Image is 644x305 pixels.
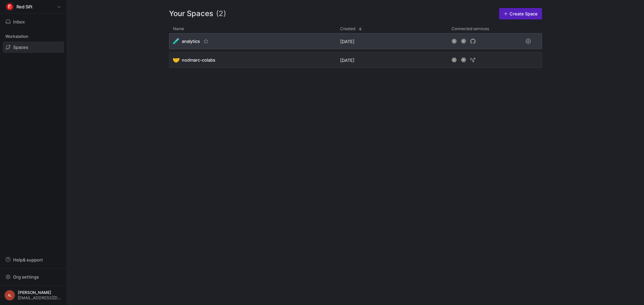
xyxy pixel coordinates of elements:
span: Spaces [13,45,28,50]
img: https://storage.googleapis.com/y42-prod-data-exchange/images/C0c2ZRu8XU2mQEXUlKrTCN4i0dD3czfOt8UZ... [6,3,13,10]
button: Org settings [3,271,64,283]
div: AL [4,290,15,301]
span: nodmarc-colabs [182,57,215,63]
div: Workstation [3,31,64,42]
span: Created [340,26,355,31]
span: Connected services [451,26,489,31]
a: Org settings [3,275,64,280]
span: 🤝 [173,57,179,63]
button: Help& support [3,254,64,265]
span: Your Spaces [169,8,213,19]
div: Press SPACE to select this row. [169,33,542,52]
span: Inbox [13,19,25,24]
span: (2) [216,8,226,19]
span: Create Space [509,11,538,16]
button: AL[PERSON_NAME][EMAIL_ADDRESS][DOMAIN_NAME] [3,288,64,302]
span: [PERSON_NAME] [18,290,62,295]
span: Help & support [13,257,43,262]
span: analytics [182,39,200,44]
span: Red Sift [16,4,33,9]
span: Name [173,26,184,31]
button: Inbox [3,16,64,27]
a: Spaces [3,42,64,53]
span: [EMAIL_ADDRESS][DOMAIN_NAME] [18,296,62,300]
span: [DATE] [340,39,355,44]
a: Create Space [499,8,542,19]
span: 🧪 [173,38,179,44]
div: Press SPACE to select this row. [169,52,542,71]
span: [DATE] [340,58,355,63]
span: Org settings [13,274,39,280]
